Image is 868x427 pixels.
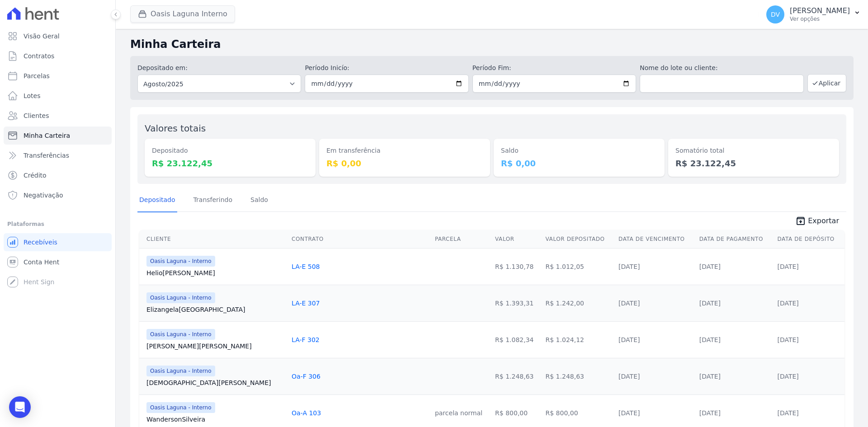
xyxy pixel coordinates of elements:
a: Elizangela[GEOGRAPHIC_DATA] [146,305,284,314]
label: Valores totais [145,123,206,134]
div: Plataformas [7,219,108,230]
a: parcela normal [435,409,482,417]
a: Depositado [137,189,177,212]
td: R$ 1.012,05 [542,248,615,285]
a: [DATE] [777,336,798,343]
td: R$ 1.242,00 [542,285,615,321]
a: [DATE] [699,373,721,380]
a: [DATE] [618,263,640,270]
a: Conta Hent [4,253,112,271]
dt: Em transferência [326,146,483,155]
span: Crédito [24,171,47,180]
a: LA-F 302 [292,336,320,343]
a: [DATE] [618,336,640,343]
dt: Saldo [501,146,657,155]
span: Negativação [24,191,63,200]
a: [DATE] [699,409,721,417]
span: Lotes [24,91,41,100]
th: Cliente [139,230,288,249]
button: Oasis Laguna Interno [130,5,235,23]
dt: Depositado [152,146,308,155]
a: [DATE] [777,373,798,380]
span: Exportar [808,216,839,226]
a: LA-E 508 [292,263,320,270]
a: Lotes [4,87,112,105]
th: Contrato [288,230,431,249]
dd: R$ 0,00 [501,157,657,169]
a: Clientes [4,107,112,125]
a: Recebíveis [4,233,112,251]
div: Open Intercom Messenger [9,396,31,418]
th: Data de Vencimento [615,230,696,249]
a: Negativação [4,186,112,204]
a: [DEMOGRAPHIC_DATA][PERSON_NAME] [146,378,284,387]
a: Crédito [4,166,112,184]
span: Oasis Laguna - Interno [146,329,215,340]
a: [DATE] [777,409,798,417]
td: R$ 1.393,31 [491,285,542,321]
th: Data de Depósito [774,230,844,249]
a: [DATE] [618,409,640,417]
a: Minha Carteira [4,127,112,145]
dt: Somatório total [675,146,832,155]
span: Transferências [24,151,69,160]
span: Conta Hent [24,258,59,267]
a: Oa-F 306 [292,373,321,380]
a: WandersonSilveira [146,415,284,424]
a: Transferindo [192,189,235,212]
a: [DATE] [777,263,798,270]
i: unarchive [795,216,806,226]
span: Oasis Laguna - Interno [146,292,215,303]
a: Parcelas [4,67,112,85]
a: Visão Geral [4,27,112,45]
span: Oasis Laguna - Interno [146,402,215,413]
button: Aplicar [807,74,846,92]
a: [DATE] [699,263,721,270]
dd: R$ 0,00 [326,157,483,169]
td: R$ 1.248,63 [491,358,542,394]
th: Valor Depositado [542,230,615,249]
span: Visão Geral [24,32,60,41]
a: Transferências [4,146,112,164]
a: [DATE] [618,373,640,380]
label: Período Fim: [472,63,636,73]
a: Saldo [249,189,270,212]
a: [PERSON_NAME][PERSON_NAME] [146,342,284,351]
a: Helio[PERSON_NAME] [146,268,284,277]
a: Contratos [4,47,112,65]
th: Valor [491,230,542,249]
span: Clientes [24,111,49,120]
a: [DATE] [699,300,721,307]
td: R$ 1.024,12 [542,321,615,358]
span: Oasis Laguna - Interno [146,256,215,267]
a: Oa-A 103 [292,409,321,417]
td: R$ 1.130,78 [491,248,542,285]
a: LA-E 307 [292,300,320,307]
span: Recebíveis [24,238,57,247]
label: Depositado em: [137,64,188,71]
label: Nome do lote ou cliente: [640,63,803,73]
button: DV [PERSON_NAME] Ver opções [759,2,868,27]
th: Parcela [431,230,491,249]
span: Contratos [24,52,54,61]
h2: Minha Carteira [130,36,854,52]
dd: R$ 23.122,45 [152,157,308,169]
a: unarchive Exportar [788,216,846,228]
a: [DATE] [777,300,798,307]
p: [PERSON_NAME] [790,6,850,15]
span: Oasis Laguna - Interno [146,366,215,376]
td: R$ 1.248,63 [542,358,615,394]
th: Data de Pagamento [696,230,774,249]
p: Ver opções [790,15,850,23]
a: [DATE] [699,336,721,343]
a: [DATE] [618,300,640,307]
span: DV [771,11,780,18]
td: R$ 1.082,34 [491,321,542,358]
span: Minha Carteira [24,131,70,140]
span: Parcelas [24,71,50,80]
label: Período Inicío: [305,63,468,73]
dd: R$ 23.122,45 [675,157,832,169]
